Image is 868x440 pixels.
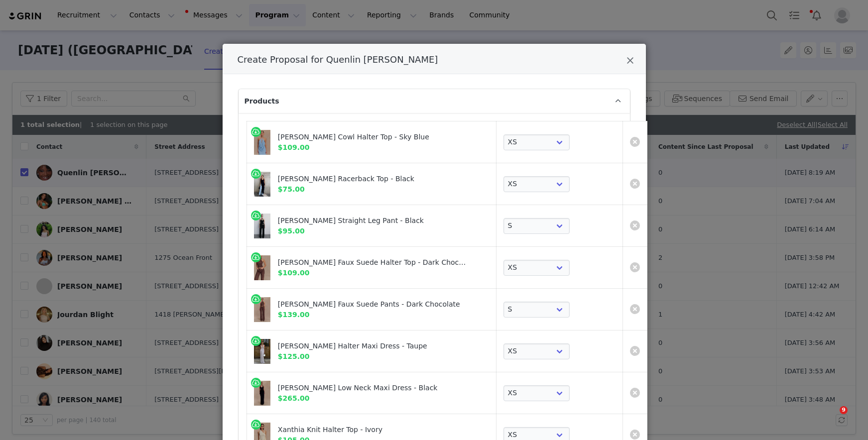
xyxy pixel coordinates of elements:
[254,255,270,280] img: 250610_MESHKI_Roam1_14_652.jpg
[278,299,468,310] div: [PERSON_NAME] Faux Suede Pants - Dark Chocolate
[278,311,310,319] span: $139.00
[245,96,279,107] span: Products
[278,143,310,151] span: $109.00
[254,214,270,238] img: 250624_MESHKI25839.jpg
[840,406,848,414] span: 9
[278,383,468,393] div: [PERSON_NAME] Low Neck Maxi Dress - Black
[278,341,468,351] div: [PERSON_NAME] Halter Maxi Dress - Taupe
[819,406,843,430] iframe: Intercom live chat
[254,381,270,406] img: 250721_MESHKI_Bridal3_31_1200_b13e3165-245d-49a7-8cac-5e7d195b24fc.jpg
[254,172,270,197] img: immegii_4321703b-12e2-4018-9860-21dfc6ec9741.jpg
[254,339,270,364] img: Artboard_8_97fedb27-d0b4-47db-89f3-48d93f7882bf.jpg
[278,227,305,235] span: $95.00
[254,297,270,322] img: 250610_MESHKI_Roam1_14_616_9913e077-472f-478d-b96d-d654aa797f7c.jpg
[278,269,310,277] span: $109.00
[278,174,468,184] div: [PERSON_NAME] Racerback Top - Black
[278,394,310,402] span: $265.00
[626,56,634,68] button: Close
[278,132,468,142] div: [PERSON_NAME] Cowl Halter Top - Sky Blue
[278,425,468,435] div: Xanthia Knit Halter Top - Ivory
[254,130,270,155] img: 250506_MESHKI_Viva4_13_593.jpg
[278,185,305,193] span: $75.00
[278,352,310,360] span: $125.00
[278,257,468,268] div: [PERSON_NAME] Faux Suede Halter Top - Dark Chocolate
[238,54,438,65] span: Create Proposal for Quenlin [PERSON_NAME]
[278,216,468,226] div: [PERSON_NAME] Straight Leg Pant - Black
